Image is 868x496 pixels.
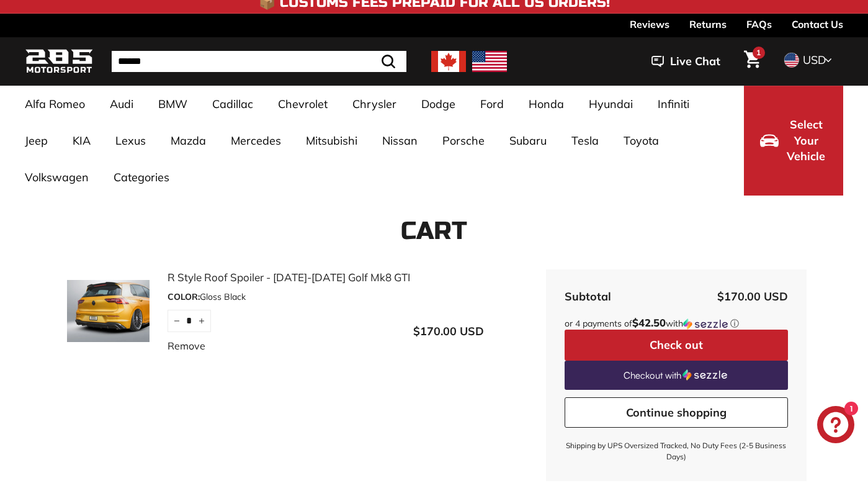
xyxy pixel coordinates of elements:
[565,317,788,330] div: or 4 payments of with
[60,122,103,159] a: KIA
[497,122,559,159] a: Subaru
[736,40,768,83] a: Cart
[340,86,409,122] a: Chrysler
[611,122,671,159] a: Toyota
[565,440,788,462] small: Shipping by UPS Oversized Tracked, No Duty Fees (2-5 Business Days)
[632,316,666,329] span: $42.50
[158,122,218,159] a: Mazda
[813,406,858,446] inbox-online-store-chat: Shopify online store chat
[12,86,97,122] a: Alfa Romeo
[645,86,702,122] a: Infiniti
[293,122,370,159] a: Mitsubishi
[785,117,827,165] span: Select Your Vehicle
[565,397,788,428] a: Continue shopping
[746,14,772,35] a: FAQs
[409,86,468,122] a: Dodge
[682,369,727,381] img: Sezzle
[565,361,788,390] a: Checkout with
[630,14,669,35] a: Reviews
[683,318,728,330] img: Sezzle
[168,269,484,286] a: R Style Roof Spoiler - [DATE]-[DATE] Golf Mk8 GTI
[101,159,182,196] a: Categories
[559,122,611,159] a: Tesla
[413,324,484,338] span: $170.00 USD
[565,288,611,305] div: Subtotal
[168,310,186,332] button: Reduce item quantity by one
[168,291,484,304] div: Gloss Black
[266,86,340,122] a: Chevrolet
[218,122,293,159] a: Mercedes
[689,14,727,35] a: Returns
[565,330,788,361] button: Check out
[565,317,788,330] div: or 4 payments of$42.50withSezzle Click to learn more about Sezzle
[25,47,93,76] img: Logo_285_Motorsport_areodynamics_components
[168,291,200,302] span: COLOR:
[62,280,155,342] img: R Style Roof Spoiler - 2022-2025 Golf Mk8 GTI
[792,14,843,35] a: Contact Us
[103,122,158,159] a: Lexus
[516,86,576,122] a: Honda
[744,86,843,196] button: Select Your Vehicle
[168,338,205,353] a: Remove
[468,86,516,122] a: Ford
[717,289,788,304] span: $170.00 USD
[576,86,645,122] a: Hyundai
[635,46,736,77] button: Live Chat
[370,122,430,159] a: Nissan
[200,86,266,122] a: Cadillac
[756,48,761,57] span: 1
[146,86,200,122] a: BMW
[803,53,826,67] span: USD
[112,51,406,72] input: Search
[12,159,101,196] a: Volkswagen
[192,310,211,332] button: Increase item quantity by one
[25,217,843,245] h1: Cart
[430,122,497,159] a: Porsche
[12,122,60,159] a: Jeep
[670,53,720,70] span: Live Chat
[97,86,146,122] a: Audi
